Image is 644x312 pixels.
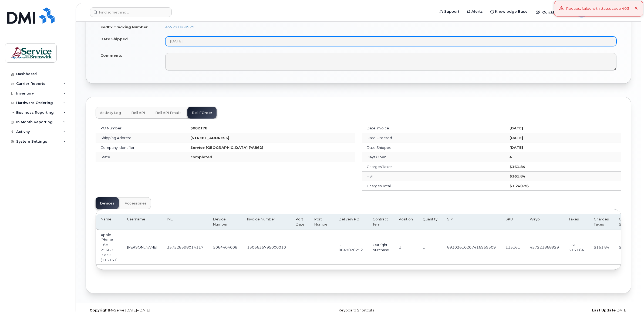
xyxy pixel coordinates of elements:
[165,25,194,29] a: 457221868929
[487,6,531,17] a: Knowledge Base
[589,230,614,265] td: $161.84
[100,36,128,42] label: Date Shipped
[510,165,525,169] strong: $161.84
[208,214,242,230] th: Device Number
[436,6,463,17] a: Support
[463,6,487,17] a: Alerts
[495,9,528,14] span: Knowledge Base
[510,174,525,178] strong: $161.84
[190,136,229,140] strong: [STREET_ADDRESS]
[242,214,291,230] th: Invoice Number
[589,214,614,230] th: Charges Taxes
[96,143,186,153] td: Company Identifier
[96,214,122,230] th: Name
[100,111,121,115] span: Activity Log
[418,214,442,230] th: Quantity
[125,201,147,206] span: Accessories
[190,155,212,159] strong: completed
[442,230,501,265] td: 89302610207416959309
[501,214,525,230] th: SKU
[309,214,334,230] th: Port Number
[242,230,291,265] td: 1306635795000010
[418,230,442,265] td: 1
[501,230,525,265] td: 113161
[362,172,505,181] td: HST
[100,25,148,30] label: FedEx Tracking Number
[444,9,459,14] span: Support
[510,126,523,130] strong: [DATE]
[162,214,208,230] th: IMEI
[362,123,505,133] td: Date Invoice
[532,7,571,18] div: Quicklinks
[291,214,309,230] th: Port Date
[362,181,505,191] td: Charges Total
[90,7,172,17] input: Find something...
[96,230,122,265] td: Apple iPhone 16e 256GB Black (113161)
[525,214,564,230] th: Waybill
[442,214,501,230] th: SIM
[334,230,368,265] td: D - 0047020252
[510,155,512,159] strong: 4
[614,230,642,265] td: $1,078.92
[96,152,186,162] td: State
[208,230,242,265] td: 5064404008
[525,230,564,265] td: 457221868929
[190,145,263,150] strong: Service [GEOGRAPHIC_DATA] (YA862)
[614,214,642,230] th: Charges Subtotal
[510,145,523,150] strong: [DATE]
[368,230,394,265] td: Outright purchase
[394,214,418,230] th: Position
[100,53,122,58] label: Comments
[362,133,505,143] td: Date Ordered
[122,214,162,230] th: Username
[510,184,529,188] strong: $1,240.76
[155,111,181,115] span: Bell API Emails
[542,10,562,14] span: Quicklinks
[131,111,145,115] span: Bell API
[190,126,207,130] strong: 3002178
[334,214,368,230] th: Delivery PO
[96,133,186,143] td: Shipping Address
[368,214,394,230] th: Contract Term
[510,136,523,140] strong: [DATE]
[96,123,186,133] td: PO Number
[564,214,589,230] th: Taxes
[394,230,418,265] td: 1
[569,243,584,252] span: HST: $161.84
[162,230,208,265] td: 357528398014117
[566,6,629,11] div: Request failed with status code 403
[362,162,505,172] td: Charges Taxes
[122,230,162,265] td: [PERSON_NAME]
[362,143,505,153] td: Date Shipped
[471,9,483,14] span: Alerts
[362,152,505,162] td: Days Open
